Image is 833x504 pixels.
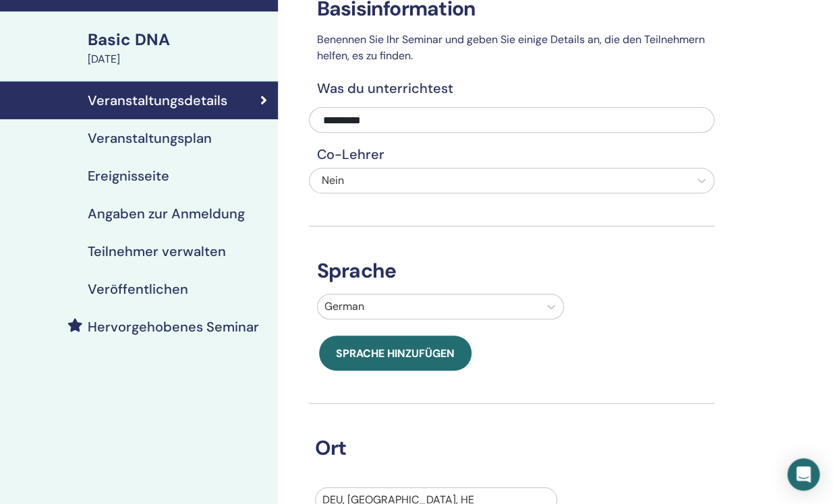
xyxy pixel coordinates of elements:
span: Nein [322,173,344,187]
h4: Ereignisseite [88,168,169,184]
button: Sprache hinzufügen [319,336,471,371]
h4: Veröffentlichen [88,281,188,297]
h3: Sprache [309,259,714,283]
h3: Ort [307,436,696,460]
div: Open Intercom Messenger [787,458,820,491]
div: Basic DNA [88,28,270,51]
h4: Veranstaltungsdetails [88,92,227,108]
h4: Angaben zur Anmeldung [88,206,245,222]
h4: Was du unterrichtest [309,80,714,96]
div: [DATE] [88,51,270,67]
p: Benennen Sie Ihr Seminar und geben Sie einige Details an, die den Teilnehmern helfen, es zu finden. [309,32,714,64]
a: Basic DNA[DATE] [80,28,278,67]
h4: Hervorgehobenes Seminar [88,319,259,335]
span: Sprache hinzufügen [336,346,455,360]
h4: Co-Lehrer [309,146,714,162]
h4: Veranstaltungsplan [88,130,212,146]
h4: Teilnehmer verwalten [88,243,226,259]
